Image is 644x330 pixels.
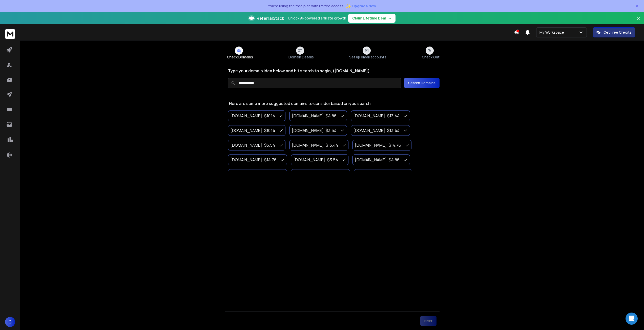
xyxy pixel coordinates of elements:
span: ReferralStack [257,15,284,21]
button: Close banner [635,15,642,27]
h4: $ 13.44 [387,113,400,119]
p: Here are some more suggested domains to consider based on you search [228,100,440,106]
h4: $ 13.44 [326,142,338,148]
h3: [DOMAIN_NAME] [230,142,262,148]
span: ✨ [346,3,351,10]
span: → [388,16,391,21]
h3: [DOMAIN_NAME] [230,127,262,134]
h4: $ 4.86 [326,113,337,119]
p: My Workspace [539,30,566,35]
button: Get Free Credits [593,27,635,37]
h3: [DOMAIN_NAME] [292,113,324,119]
div: Open Intercom Messenger [626,313,638,325]
h3: [DOMAIN_NAME] [355,142,387,148]
h2: Type your domain idea below and hit search to begin, ([DOMAIN_NAME]) [228,68,440,74]
h4: $ 3.54 [327,157,338,163]
span: Upgrade Now [352,4,376,9]
button: G [5,317,15,327]
h3: [DOMAIN_NAME] [353,113,385,119]
h3: [DOMAIN_NAME] [355,157,387,163]
h3: [DOMAIN_NAME] [292,142,324,148]
p: You're using the free plan with limited access [268,4,344,9]
h3: [DOMAIN_NAME] [230,157,262,163]
h3: [DOMAIN_NAME] [230,113,262,119]
h3: [DOMAIN_NAME] [293,157,325,163]
span: Check Out [422,55,440,60]
h4: $ 14.76 [389,142,401,148]
h4: $ 3.54 [264,142,275,148]
span: Set up email accounts [349,55,386,60]
h4: $ 3.54 [326,127,337,134]
h4: $ 10.14 [264,127,275,134]
span: Domain Details [288,55,314,60]
h4: $ 14.76 [264,157,277,163]
h3: [DOMAIN_NAME] [292,127,324,134]
h4: $ 4.86 [389,157,400,163]
p: Unlock AI-powered affiliate growth [288,16,346,21]
h4: $ 10.14 [264,113,275,119]
button: Search Domains [404,78,440,88]
h4: $ 13.44 [387,127,400,134]
p: Get Free Credits [604,30,632,35]
span: Check Domains [227,55,253,60]
button: Claim Lifetime Deal→ [348,14,396,23]
h3: [DOMAIN_NAME] [353,127,385,134]
button: ✨Upgrade Now [346,1,376,11]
